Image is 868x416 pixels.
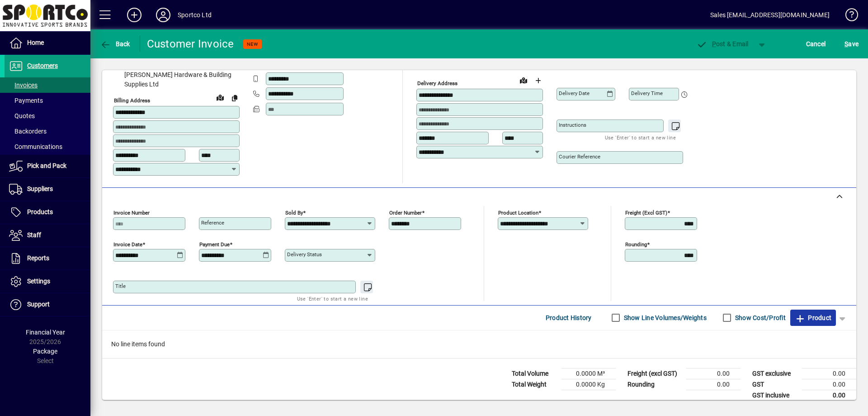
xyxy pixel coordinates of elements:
span: 2364 - Mitre 10 Mega Petone T/A [PERSON_NAME] Hardware & Building Supplies Ltd [113,61,240,89]
mat-label: Instructions [559,122,586,128]
button: Product History [542,310,595,326]
span: Support [27,301,50,308]
td: 0.0000 Kg [561,379,616,390]
mat-label: Delivery date [559,90,590,96]
button: Add [120,7,149,23]
span: Customers [27,62,58,69]
span: Cancel [806,37,826,51]
span: P [712,40,716,48]
div: Sales [EMAIL_ADDRESS][DOMAIN_NAME] [710,8,830,22]
mat-label: Product location [498,209,538,215]
mat-hint: Use 'Enter' to start a new line [297,293,368,304]
a: Invoices [5,77,90,93]
div: Sportco Ltd [178,8,212,22]
td: Total Weight [507,379,561,390]
a: Suppliers [5,178,90,201]
a: Knowledge Base [839,2,857,31]
span: Home [27,39,44,46]
mat-label: Delivery time [631,90,663,96]
mat-hint: Use 'Enter' to start a new line [605,132,676,143]
span: ave [844,37,859,51]
mat-label: Courier Reference [559,153,600,160]
a: View on map [213,90,227,105]
td: Freight (excl GST) [623,368,686,379]
span: Pick and Pack [27,162,66,169]
mat-label: Rounding [625,241,647,247]
mat-label: Order number [389,209,422,215]
a: Products [5,201,90,224]
span: Invoices [9,81,38,89]
td: Total Volume [507,368,561,379]
td: 0.0000 M³ [561,368,616,379]
span: Communications [9,143,62,150]
mat-label: Freight (excl GST) [625,209,667,215]
a: Quotes [5,108,90,124]
button: Save [842,36,861,52]
span: Quotes [9,112,35,120]
button: Back [98,36,132,52]
button: Copy to Delivery address [227,91,242,105]
td: 0.00 [802,390,856,401]
a: Support [5,293,90,316]
a: Staff [5,224,90,247]
button: Post & Email [692,36,753,52]
mat-label: Reference [201,220,224,226]
a: Reports [5,247,90,270]
mat-label: Delivery status [287,251,322,258]
span: S [844,40,848,48]
button: Choose address [531,73,545,88]
span: ost & Email [696,40,749,48]
label: Show Cost/Profit [733,313,786,322]
span: Package [33,348,57,355]
td: 0.00 [802,379,856,390]
td: GST exclusive [748,368,802,379]
span: Reports [27,254,49,262]
td: GST [748,379,802,390]
button: Cancel [804,36,828,52]
a: Settings [5,270,90,293]
span: Product History [546,311,592,325]
mat-label: Invoice number [113,209,150,215]
div: Customer Invoice [147,37,234,51]
a: Payments [5,93,90,108]
a: Communications [5,139,90,154]
a: View on map [516,73,531,87]
td: 0.00 [802,368,856,379]
a: Home [5,32,90,54]
label: Show Line Volumes/Weights [622,313,707,322]
mat-label: Title [115,283,126,289]
span: Staff [27,231,41,239]
span: Products [27,208,53,215]
span: Settings [27,277,50,285]
span: Financial Year [26,329,65,336]
mat-label: Sold by [285,209,303,215]
a: Pick and Pack [5,155,90,177]
a: Backorders [5,124,90,139]
td: 0.00 [686,368,741,379]
span: Product [795,311,831,325]
span: Suppliers [27,185,53,192]
span: Backorders [9,128,47,135]
mat-label: Invoice date [113,241,142,247]
button: Profile [149,7,178,23]
td: 0.00 [686,379,741,390]
span: Back [100,40,130,48]
app-page-header-button: Back [90,36,140,52]
td: Rounding [623,379,686,390]
div: No line items found [102,330,856,358]
span: NEW [247,41,258,47]
button: Product [790,310,836,326]
span: Payments [9,97,43,104]
mat-label: Payment due [199,241,230,247]
td: GST inclusive [748,390,802,401]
